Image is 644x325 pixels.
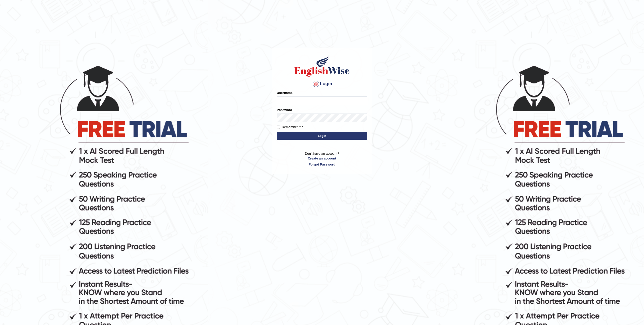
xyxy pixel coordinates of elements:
input: Remember me [277,126,280,129]
label: Password [277,107,292,112]
p: Don't have an account? [277,151,367,167]
a: Create an account [277,156,367,161]
img: Logo of English Wise sign in for intelligent practice with AI [293,55,351,77]
h4: Login [277,80,367,88]
button: Login [277,132,367,140]
label: Remember me [277,125,303,130]
label: Username [277,90,293,95]
a: Forgot Password [277,162,367,167]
